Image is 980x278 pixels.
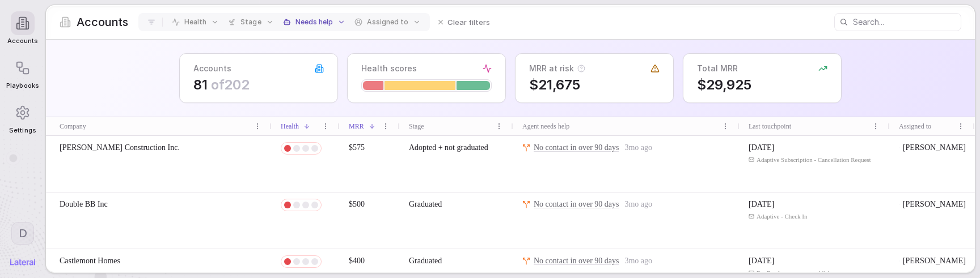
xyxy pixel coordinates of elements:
[361,63,417,74] span: Health scores
[60,142,180,153] span: [PERSON_NAME] Construction Inc.
[534,143,619,152] span: No contact in over 90 days
[749,199,774,210] span: [DATE]
[6,50,39,95] a: Playbooks
[7,37,38,45] span: Accounts
[529,76,660,93] span: $21,675
[697,63,738,74] span: Total MRR
[899,121,931,131] span: Assigned to
[409,200,442,208] span: Graduated
[853,14,960,30] input: Search...
[624,142,652,153] span: 3mo ago
[9,127,36,134] span: Settings
[534,199,619,210] a: No contact in over 90 days
[697,76,827,93] span: $29,925
[193,63,231,74] span: Accounts
[534,142,619,153] a: No contact in over 90 days
[529,63,585,74] div: MRR at risk
[624,199,652,210] span: 3mo ago
[522,121,569,131] span: Agent needs help
[903,255,966,267] span: [PERSON_NAME]
[6,6,39,50] a: Accounts
[295,18,333,27] span: Needs help
[624,255,652,267] span: 3mo ago
[757,212,808,220] span: Adaptive - Check In
[749,255,774,267] span: [DATE]
[409,143,488,152] span: Adopted + not graduated
[349,200,365,208] span: $500
[447,16,490,28] span: Clear filters
[409,256,442,265] span: Graduated
[757,269,831,277] span: Re: Re: Access to re-establish
[193,76,324,93] span: 81
[757,156,871,164] span: Adaptive Subscription - Cancellation Request
[19,226,27,241] span: D
[367,18,408,27] span: Assigned to
[240,18,261,27] span: Stage
[749,142,774,153] span: [DATE]
[349,143,365,152] span: $575
[60,255,120,267] span: Castlemont Homes
[409,121,424,131] span: Stage
[281,121,299,131] span: Health
[184,18,206,27] span: Health
[349,256,365,265] span: $400
[534,200,619,208] span: No contact in over 90 days
[749,121,791,131] span: Last touchpoint
[6,82,39,89] span: Playbooks
[534,256,619,265] span: No contact in over 90 days
[534,255,619,267] a: No contact in over 90 days
[903,199,966,210] span: [PERSON_NAME]
[77,14,128,30] span: Accounts
[432,14,496,30] button: Clear filters
[6,95,39,140] a: Settings
[211,76,250,93] span: of 202
[10,259,35,266] img: Lateral
[60,121,86,131] span: Company
[349,121,364,131] span: MRR
[60,199,108,210] span: Double BB Inc
[903,142,966,153] span: [PERSON_NAME]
